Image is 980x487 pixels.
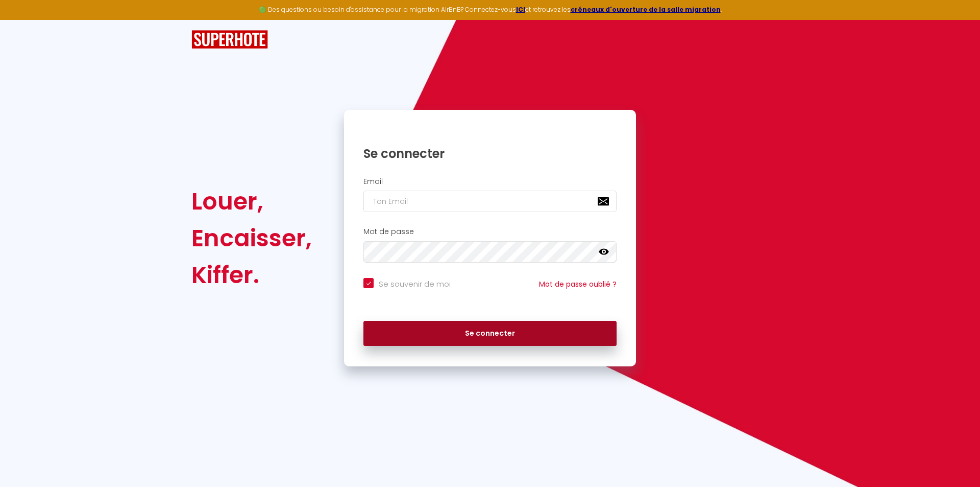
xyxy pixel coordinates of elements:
a: ICI [516,5,525,14]
div: Louer, [191,183,312,220]
h1: Se connecter [363,146,617,161]
a: Mot de passe oublié ? [539,279,617,289]
div: Kiffer. [191,257,312,293]
h2: Email [363,177,617,186]
button: Se connecter [363,321,617,346]
a: créneaux d'ouverture de la salle migration [571,5,721,14]
h2: Mot de passe [363,227,617,236]
div: Encaisser, [191,220,312,257]
img: SuperHote logo [191,30,268,49]
input: Ton Email [363,191,617,212]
